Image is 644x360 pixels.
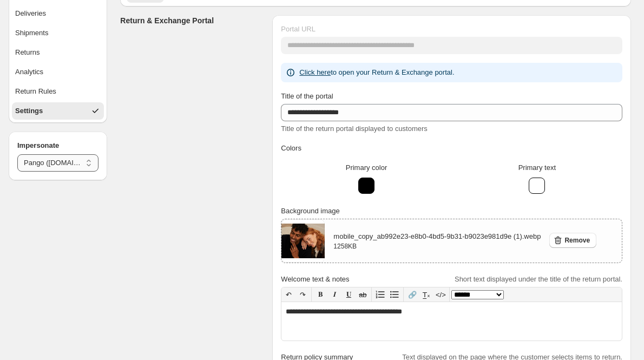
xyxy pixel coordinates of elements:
[281,25,316,33] span: Portal URL
[12,102,104,120] button: Settings
[327,287,341,302] button: 𝑰
[346,163,387,172] span: Primary color
[295,287,310,302] button: ↷
[564,236,590,245] span: Remove
[455,275,622,283] span: Short text displayed under the title of the return portal.
[281,287,295,302] button: ↶
[12,63,104,81] button: Analytics
[15,47,40,58] div: Returns
[299,68,454,76] span: to open your Return & Exchange portal.
[281,207,339,215] span: Background image
[15,86,56,97] div: Return Rules
[299,68,331,76] a: Click here
[333,231,541,251] div: mobile_copy_ab992e23-e8b0-4bd5-9b31-b9023e981d9e (1).webp
[120,15,264,26] h3: Return & Exchange Portal
[17,140,98,151] h4: Impersonate
[15,106,43,116] div: Settings
[405,287,419,302] button: 🔗
[281,92,333,100] span: Title of the portal
[419,287,433,302] button: T̲ₓ
[333,242,541,251] p: 1258 KB
[281,125,427,133] span: Title of the return portal displayed to customers
[433,287,448,302] button: </>
[15,8,46,19] div: Deliveries
[359,291,366,299] s: ab
[346,290,351,298] span: 𝐔
[15,28,48,38] div: Shipments
[373,287,387,302] button: Numbered list
[281,144,301,152] span: Colors
[341,287,356,302] button: 𝐔
[12,5,104,22] button: Deliveries
[518,163,556,172] span: Primary text
[356,287,370,302] button: ab
[12,83,104,100] button: Return Rules
[549,233,596,248] button: Remove
[313,287,327,302] button: 𝐁
[387,287,402,302] button: Bullet list
[281,275,349,283] span: Welcome text & notes
[12,44,104,61] button: Returns
[15,67,43,77] div: Analytics
[12,24,104,42] button: Shipments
